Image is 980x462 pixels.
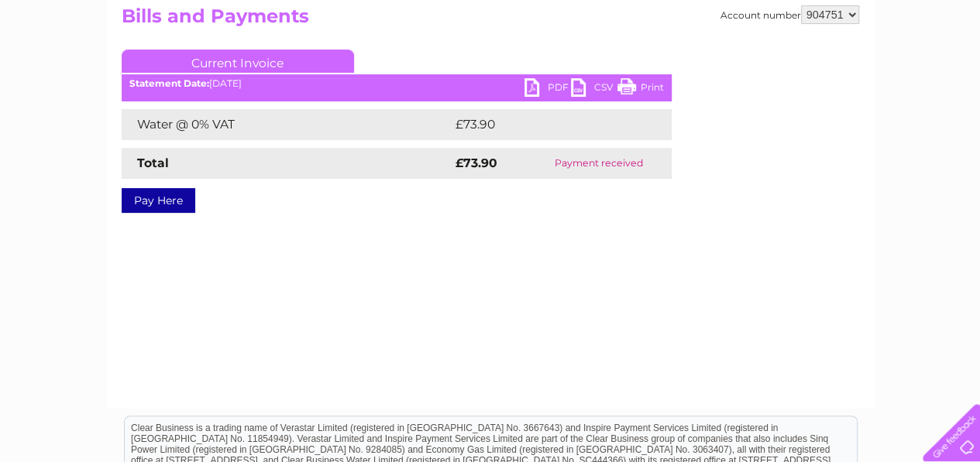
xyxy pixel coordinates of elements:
a: Energy [746,66,780,77]
div: Clear Business is a trading name of Verastar Limited (registered in [GEOGRAPHIC_DATA] No. 3667643... [125,9,857,75]
a: Telecoms [789,66,836,77]
strong: £73.90 [456,156,497,170]
a: 0333 014 3131 [688,8,795,27]
td: Payment received [526,148,671,179]
a: Contact [877,66,915,77]
b: Statement Date: [129,77,209,89]
a: Pay Here [122,188,195,213]
a: PDF [524,78,571,101]
a: Log out [929,66,965,77]
a: Print [617,78,664,101]
img: logo.png [34,40,113,87]
a: Water [707,66,737,77]
a: CSV [571,78,617,101]
td: Water @ 0% VAT [122,109,452,140]
td: £73.90 [452,109,641,140]
div: Account number [720,5,859,24]
div: [DATE] [122,78,672,89]
strong: Total [137,156,169,170]
a: Current Invoice [122,50,354,73]
h2: Bills and Payments [122,5,859,35]
a: Blog [845,66,868,77]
